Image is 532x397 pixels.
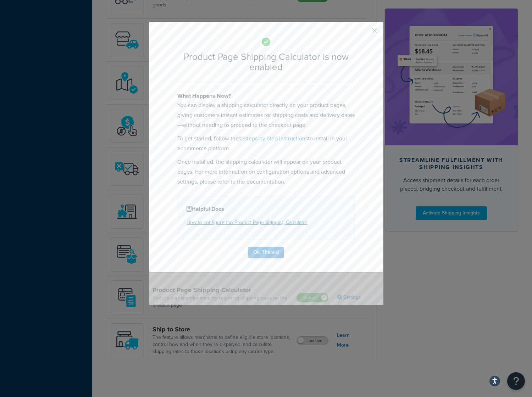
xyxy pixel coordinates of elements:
[177,157,355,187] p: Once installed, the shipping calculator will appear on your product pages. For more information o...
[177,100,355,130] p: You can display a shipping calculator directly on your product pages, giving customers instant es...
[177,52,355,72] h2: Product Page Shipping Calculator is now enabled
[177,92,355,100] h4: What Happens Now?
[177,134,355,153] p: To get started, follow these to install in your ecommerce platform.
[187,219,307,226] a: How to configure the Product Page Shipping Calculator
[244,134,308,142] a: steps-by-step instructions
[187,205,345,213] h4: Helpful Docs
[248,247,284,258] button: Ok, Thanks!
